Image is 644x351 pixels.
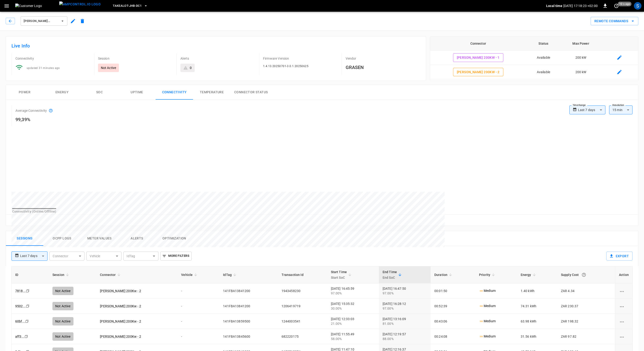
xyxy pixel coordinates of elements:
button: Sessions [6,231,43,246]
h6: 99,39% [15,116,53,123]
div: 58.00% [331,337,375,341]
button: set refresh interval [613,2,620,10]
td: Available [526,51,561,65]
span: updated 31 minutes ago [27,66,60,70]
span: 1.4.13.20250701-3.0.1.20250625 [263,65,308,68]
div: Supply Cost [561,271,611,279]
button: Power [6,85,43,100]
td: Available [526,65,561,80]
button: [PERSON_NAME] 200Kw - 1 [453,53,503,62]
p: Session [98,56,173,61]
p: Average Connectivity [15,108,47,113]
div: 0 [190,65,192,70]
h6: GRASEN [346,64,421,71]
button: Export [606,252,633,261]
div: End Time [383,269,397,280]
button: Connector Status [231,85,271,100]
p: End SoC [383,275,397,280]
button: [PERSON_NAME] 200Kw - 2 [453,68,503,76]
button: SOC [81,85,118,100]
td: 200 kW [561,65,601,80]
th: Transaction Id [278,266,327,283]
p: Medium [479,334,496,339]
button: Remote Commands [591,17,638,25]
img: Customer Logo [15,4,57,8]
p: Vendor [346,56,421,61]
span: Session [52,272,70,278]
td: 00:24:08 [431,329,475,344]
div: Not Active [52,332,73,341]
button: Takealot-JHB-DC1 [111,1,150,11]
button: Uptime [118,85,156,100]
button: Energy [43,85,81,100]
h6: Live Info [11,42,420,50]
img: ampcontrol.io logo [59,1,101,7]
span: 10 s ago [618,2,632,6]
p: Alerts [180,56,255,61]
span: Start TimeStart SoC [331,269,353,280]
th: Connector [430,36,526,51]
div: charging session options [619,289,629,293]
span: Takealot-JHB-DC1 [113,3,142,9]
p: Connectivity [15,56,90,61]
button: Connectivity [156,85,193,100]
button: Meter Values [81,231,118,246]
table: connector table [430,36,638,79]
th: Max Power [561,36,601,51]
div: charging session options [619,334,629,339]
button: More Filters [160,252,191,261]
div: charging session options [619,319,629,324]
th: Action [615,266,633,283]
div: Last 7 days [578,105,605,114]
div: 88.00% [383,337,427,341]
label: Resolution [612,103,624,107]
span: End TimeEnd SoC [383,269,403,280]
button: Alerts [118,231,156,246]
span: Duration [434,272,454,278]
p: Start SoC [331,275,347,280]
button: [PERSON_NAME] 200Kw [21,16,67,26]
div: Last 7 days [20,252,48,261]
p: [DATE] 17:18:23 +02:00 [563,4,598,8]
p: Firmware Version [263,56,338,61]
div: [DATE] 11:55:49 [331,332,375,341]
td: 682220175 [278,329,327,344]
span: Energy [521,272,537,278]
p: Not Active [101,65,116,70]
button: The cost of your charging session based on your supply rates [580,271,588,279]
div: [DATE] 12:19:57 [383,332,427,341]
div: Start Time [331,269,347,280]
span: Connector [100,272,122,278]
div: profile-icon [634,2,641,10]
span: [PERSON_NAME] 200Kw [24,18,58,24]
a: [PERSON_NAME] 200Kw - 2 [100,335,141,338]
div: 21.00% [331,321,375,326]
label: Time Range [573,103,586,107]
button: Optimization [156,231,193,246]
td: 31.56 kWh [517,329,557,344]
div: remote commands options [591,17,638,25]
p: Local time [546,4,562,8]
span: Priority [479,272,496,278]
span: Vehicle [181,272,199,278]
button: Ocpp logs [43,231,81,246]
div: 15 min [609,105,633,114]
td: ZAR 97.82 [557,329,615,344]
span: IdTag [223,272,238,278]
th: Status [526,36,561,51]
div: charging session options [619,304,629,308]
div: copy [24,334,29,339]
td: 200 kW [561,51,601,65]
td: - [177,329,219,344]
button: Temperature [193,85,231,100]
td: 141FBA13845600 [219,329,278,344]
div: 81.00% [383,321,427,326]
th: ID [11,266,49,283]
